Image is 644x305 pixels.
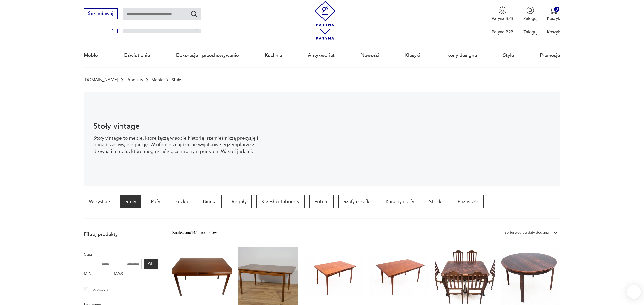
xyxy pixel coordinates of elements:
[227,195,252,208] a: Regały
[547,29,560,35] p: Koszyk
[172,77,181,82] p: Stoły
[84,44,98,67] a: Meble
[172,229,217,236] div: Znaleziono 145 produktów
[256,195,304,208] a: Krzesła i taborety
[84,195,115,208] a: Wszystkie
[503,44,514,67] a: Style
[84,231,158,238] p: Filtruj produkty
[554,7,559,12] div: 0
[492,29,513,35] p: Patyna B2B
[405,44,420,67] a: Klasyki
[170,195,193,208] a: Łóżka
[176,44,239,67] a: Dekoracje i przechowywanie
[492,6,513,21] button: Patyna B2B
[309,195,334,208] a: Fotele
[547,16,560,21] p: Koszyk
[550,6,557,14] img: Ikona koszyka
[338,195,376,208] a: Szafy i szafki
[198,195,222,208] a: Biurka
[93,286,108,293] p: Promocja
[126,77,143,82] a: Produkty
[499,6,506,14] img: Ikona medalu
[84,26,118,30] a: Sprzedawaj
[84,12,118,16] a: Sprzedawaj
[84,269,111,279] label: MIN
[146,195,165,208] a: Pufy
[523,16,537,21] p: Zaloguj
[120,195,141,208] a: Stoły
[523,29,537,35] p: Zaloguj
[84,251,158,258] p: Cena
[151,77,163,82] a: Meble
[547,6,560,21] button: 0Koszyk
[84,77,118,82] a: [DOMAIN_NAME]
[93,135,265,155] p: Stoły vintage to meble, które łączą w sobie historię, rzemieślniczą precyzję i ponadczasową elega...
[84,8,118,19] button: Sprzedawaj
[540,44,560,67] a: Promocje
[265,44,282,67] a: Kuchnia
[190,10,198,17] button: Szukaj
[424,195,448,208] a: Stoliki
[93,123,265,130] h1: Stoły vintage
[124,44,150,67] a: Oświetlenie
[446,44,477,67] a: Ikony designu
[523,6,537,21] button: Zaloguj
[505,229,549,236] div: Sortuj według daty dodania
[144,259,158,269] button: OK
[360,44,379,67] a: Nowości
[308,44,335,67] a: Antykwariat
[312,1,338,26] img: Patyna - sklep z meblami i dekoracjami vintage
[190,24,198,31] button: Szukaj
[627,285,641,299] iframe: Smartsupp widget button
[492,6,513,21] a: Ikona medaluPatyna B2B
[492,16,513,21] p: Patyna B2B
[381,195,419,208] a: Kanapy i sofy
[526,6,534,14] img: Ikonka użytkownika
[453,195,484,208] a: Pozostałe
[114,269,142,279] label: MAX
